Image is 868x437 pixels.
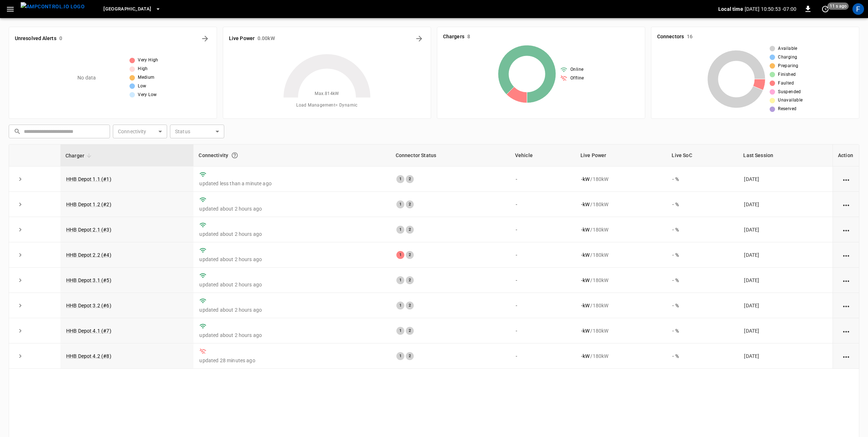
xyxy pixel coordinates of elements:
div: action cell options [842,176,851,183]
p: - kW [581,176,590,183]
div: 1 [396,251,404,259]
span: [GEOGRAPHIC_DATA] [103,5,151,13]
p: updated less than a minute ago [199,180,384,187]
th: Connector Status [391,144,510,166]
div: action cell options [842,277,851,284]
h6: Live Power [229,35,255,43]
img: ampcontrol.io logo [21,2,85,11]
td: - % [667,268,738,293]
td: - [510,293,575,318]
td: [DATE] [738,293,833,318]
div: 1 [396,276,404,284]
p: updated about 2 hours ago [199,332,384,339]
button: [GEOGRAPHIC_DATA] [101,2,163,16]
div: / 180 kW [581,251,661,259]
button: Connection between the charger and our software. [228,149,241,162]
button: expand row [15,224,26,235]
button: Energy Overview [413,33,425,44]
h6: 0.00 kW [258,35,275,43]
span: Load Management = Dynamic [296,102,358,109]
td: - [510,242,575,268]
span: Low [138,83,146,90]
a: HHB Depot 3.2 (#6) [66,303,111,308]
p: updated about 2 hours ago [199,230,384,238]
h6: Chargers [443,33,464,41]
a: HHB Depot 2.1 (#3) [66,227,111,233]
th: Live Power [575,144,667,166]
h6: 0 [59,35,62,43]
button: All Alerts [199,33,211,44]
td: - % [667,318,738,343]
div: 1 [396,352,404,360]
a: HHB Depot 2.2 (#4) [66,252,111,258]
div: 1 [396,175,404,183]
div: 2 [406,200,414,208]
div: / 180 kW [581,302,661,309]
span: High [138,65,148,73]
span: Offline [570,75,584,82]
div: Connectivity [199,149,385,162]
div: 1 [396,200,404,208]
th: Action [833,144,859,166]
span: Reserved [778,105,796,113]
th: Vehicle [510,144,575,166]
td: - % [667,242,738,268]
p: - kW [581,352,590,360]
span: Charger [65,151,94,160]
p: [DATE] 10:50:53 -07:00 [745,5,796,13]
td: - [510,343,575,369]
span: Medium [138,74,154,81]
div: / 180 kW [581,226,661,233]
p: Local time [718,5,743,13]
td: - [510,166,575,192]
div: 2 [406,226,414,234]
div: 2 [406,327,414,335]
div: action cell options [842,201,851,208]
span: Max. 814 kW [315,90,339,98]
a: HHB Depot 4.2 (#8) [66,353,111,359]
div: / 180 kW [581,277,661,284]
div: 1 [396,327,404,335]
p: - kW [581,327,590,334]
span: 11 s ago [827,3,849,10]
div: action cell options [842,226,851,233]
td: [DATE] [738,166,833,192]
div: 2 [406,175,414,183]
p: - kW [581,226,590,233]
a: HHB Depot 3.1 (#5) [66,277,111,283]
p: updated 28 minutes ago [199,357,384,364]
div: / 180 kW [581,327,661,334]
button: expand row [15,300,26,311]
p: - kW [581,277,590,284]
th: Live SoC [667,144,738,166]
div: 2 [406,251,414,259]
span: Preparing [778,62,799,70]
p: - kW [581,251,590,259]
div: action cell options [842,352,851,360]
button: expand row [15,351,26,362]
span: Faulted [778,80,794,87]
td: - % [667,217,738,242]
td: - % [667,166,738,192]
td: - [510,217,575,242]
div: 1 [396,226,404,234]
td: [DATE] [738,343,833,369]
h6: Unresolved Alerts [15,35,56,43]
p: updated about 2 hours ago [199,256,384,263]
div: profile-icon [852,3,864,15]
td: [DATE] [738,192,833,217]
div: 1 [396,302,404,310]
a: HHB Depot 4.1 (#7) [66,328,111,334]
p: No data [77,74,96,82]
td: - % [667,343,738,369]
p: updated about 2 hours ago [199,205,384,212]
p: - kW [581,201,590,208]
td: [DATE] [738,318,833,343]
span: Charging [778,54,797,61]
div: action cell options [842,327,851,334]
button: expand row [15,199,26,210]
span: Unavailable [778,97,803,104]
h6: Connectors [657,33,684,41]
button: expand row [15,174,26,185]
a: HHB Depot 1.2 (#2) [66,202,111,207]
